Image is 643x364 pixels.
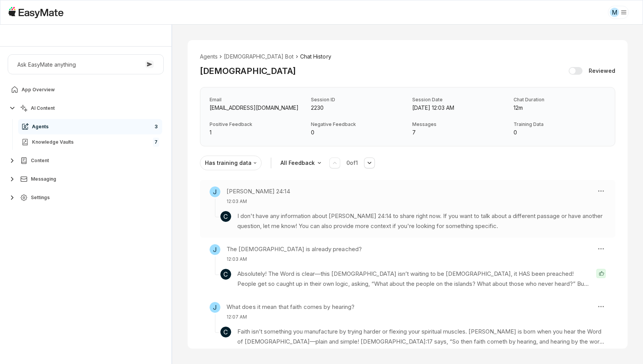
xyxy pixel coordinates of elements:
span: C [220,327,231,337]
span: C [220,211,231,222]
button: Content [8,153,164,168]
p: Email: cpjohari@yahoo.com [210,104,302,112]
p: Chat Duration [514,97,606,103]
p: 12:03 AM [227,198,290,205]
p: Email [210,97,302,103]
p: Reviewed [589,67,615,75]
span: 7 [153,138,159,147]
p: Negative Feedback: 0 [311,128,403,137]
li: [DEMOGRAPHIC_DATA] Bot [224,52,294,61]
h3: [PERSON_NAME] 24:14 [227,186,290,196]
p: Session Date: Aug 14, 2025, 12:03 AM [412,104,504,112]
button: Has training data [200,156,262,170]
p: I don't have any information about [PERSON_NAME] 24:14 to share right now. If you want to talk ab... [237,211,606,231]
p: Messages: 7 [412,128,504,137]
p: Absolutely! The Word is clear—this [DEMOGRAPHIC_DATA] isn’t waiting to be [DEMOGRAPHIC_DATA], it ... [237,269,590,289]
div: M [610,8,619,17]
a: App Overview [8,82,164,97]
p: Negative Feedback [311,121,403,127]
span: Chat History [300,52,331,61]
p: 12:03 AM [227,256,362,263]
a: Knowledge Vaults7 [18,134,162,150]
h3: The [DEMOGRAPHIC_DATA] is already preached? [227,244,362,254]
p: Positive Feedback [210,121,302,127]
button: Ask EasyMate anything [8,54,164,74]
a: Agents3 [18,119,162,134]
button: AI Content [8,101,164,116]
p: Session Date [412,97,504,103]
p: Messages [412,121,504,127]
span: Agents [32,124,49,130]
p: Positive Feedback: 1 [210,128,302,137]
span: J [210,186,220,197]
span: Knowledge Vaults [32,139,74,145]
span: App Overview [22,87,55,93]
span: C [220,269,231,280]
p: 12:07 AM [227,314,355,320]
p: Session ID [311,97,403,103]
p: Session ID: 2230 [311,104,403,112]
p: Faith isn’t something you manufacture by trying harder or flexing your spiritual muscles. [PERSON... [237,327,606,347]
span: Settings [31,195,50,201]
span: Messaging [31,176,56,182]
button: Settings [8,190,164,205]
p: Has training data [205,159,252,167]
p: Chat Duration: 12m [514,104,606,112]
span: J [210,302,220,313]
p: All Feedback [280,159,315,167]
span: J [210,244,220,255]
p: 0 of 1 [346,159,358,167]
li: Agents [200,52,218,61]
nav: breadcrumb [200,52,615,61]
h3: What does it mean that faith comes by hearing? [227,302,355,312]
span: 3 [153,122,159,131]
p: Training Data [514,121,606,127]
button: Messaging [8,171,164,187]
button: All Feedback [277,156,326,170]
span: AI Content [31,105,55,111]
p: Training Data: 0 [514,128,606,137]
h2: [DEMOGRAPHIC_DATA] [200,64,296,78]
span: Content [31,158,49,164]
